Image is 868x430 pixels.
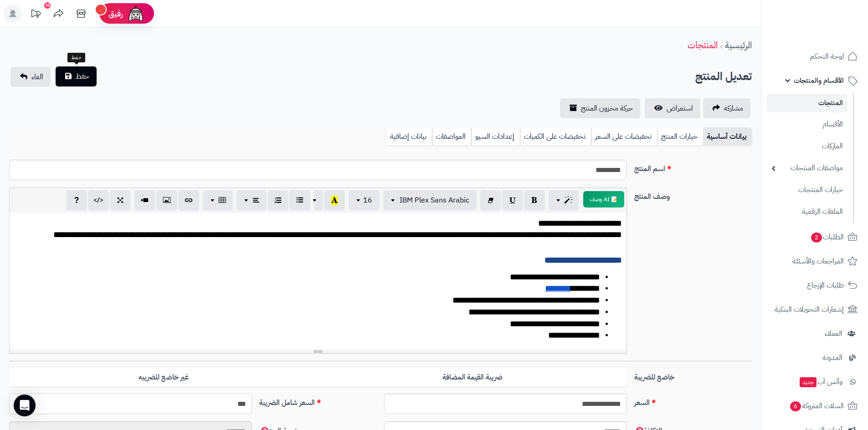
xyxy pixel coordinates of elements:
span: لوحة التحكم [810,50,844,63]
a: بيانات أساسية [703,127,752,146]
a: طلبات الإرجاع [767,274,863,296]
span: طلبات الإرجاع [807,279,844,292]
a: تحديثات المنصة [24,5,47,25]
span: حركة مخزون المنتج [581,103,633,114]
label: اسم المنتج [631,160,755,174]
a: المدونة [767,347,863,369]
a: الطلبات2 [767,226,863,248]
label: وصف المنتج [631,187,755,202]
label: ضريبة القيمة المضافة [318,368,627,387]
a: إعدادات السيو [471,127,520,146]
span: رفيق [108,8,123,19]
span: حفظ [76,71,89,82]
a: الرئيسية [725,38,752,52]
a: وآتس آبجديد [767,371,863,393]
span: الأقسام والمنتجات [794,74,844,87]
a: المراجعات والأسئلة [767,250,863,272]
a: الماركات [767,137,847,156]
span: المراجعات والأسئلة [792,255,844,268]
a: السلات المتروكة6 [767,395,863,417]
a: لوحة التحكم [767,46,863,67]
a: العملاء [767,323,863,344]
div: 10 [44,2,51,9]
a: المنتجات [767,94,847,112]
span: مشاركه [724,103,743,114]
span: جديد [800,377,817,387]
label: السعر شامل الضريبة [256,394,380,408]
a: المواصفات [432,127,471,146]
label: غير خاضع للضريبه [9,368,318,387]
span: IBM Plex Sans Arabic [400,195,469,206]
a: الملفات الرقمية [767,202,847,222]
span: الطلبات [810,231,844,243]
button: 📝 AI وصف [583,191,624,207]
a: الغاء [10,67,51,87]
a: استعراض [645,98,700,118]
label: السعر [631,394,755,408]
div: Open Intercom Messenger [14,395,36,416]
span: 16 [363,195,372,206]
a: خيارات المنتج [657,127,703,146]
a: بيانات إضافية [386,127,432,146]
span: استعراض [667,103,693,114]
button: IBM Plex Sans Arabic [383,190,477,210]
button: حفظ [56,66,97,86]
span: السلات المتروكة [789,400,844,412]
span: العملاء [825,327,842,340]
span: الغاء [31,71,43,82]
a: تخفيضات على السعر [591,127,657,146]
a: الأقسام [767,115,847,134]
span: 2 [811,233,822,243]
a: مشاركه [703,98,750,118]
h2: تعديل المنتج [695,67,752,86]
a: المنتجات [688,38,718,52]
a: حركة مخزون المنتج [560,98,640,118]
span: إشعارات التحويلات البنكية [775,303,844,316]
a: إشعارات التحويلات البنكية [767,298,863,320]
span: 6 [790,401,801,411]
a: تخفيضات على الكميات [520,127,591,146]
div: حفظ [67,53,85,63]
a: مواصفات المنتجات [767,158,847,178]
span: المدونة [822,351,842,364]
label: خاضع للضريبة [631,368,755,383]
span: وآتس آب [799,375,842,388]
a: خيارات المنتجات [767,180,847,200]
img: ai-face.png [127,5,145,23]
button: 16 [349,190,380,210]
